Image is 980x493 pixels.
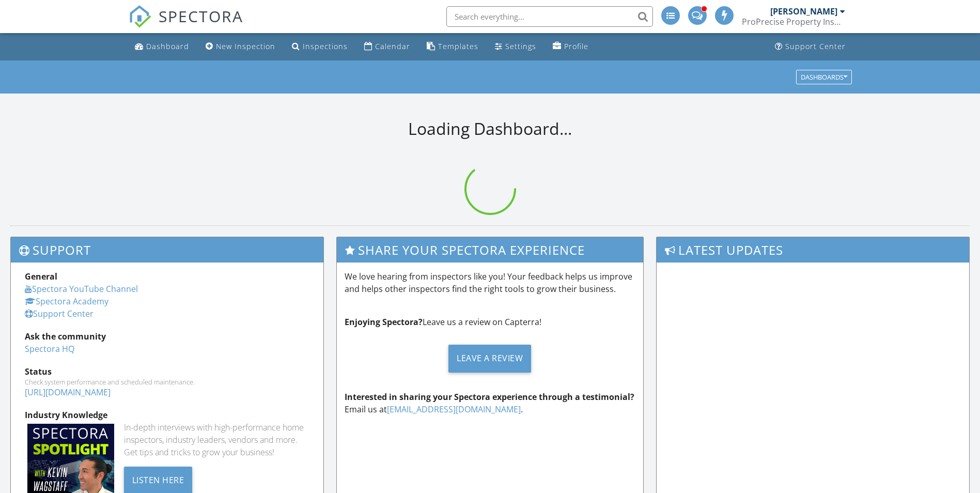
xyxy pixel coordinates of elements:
[25,387,111,398] a: [URL][DOMAIN_NAME]
[446,6,653,27] input: Search everything...
[657,237,969,263] h3: Latest Updates
[423,37,483,56] a: Templates
[742,17,845,27] div: ProPrecise Property Inspections LLC.
[438,41,478,51] div: Templates
[303,41,348,51] div: Inspections
[25,330,309,343] div: Ask the community
[491,37,540,56] a: Settings
[288,37,352,56] a: Inspections
[131,37,193,56] a: Dashboard
[771,37,850,56] a: Support Center
[345,336,635,380] a: Leave a Review
[11,237,323,263] h3: Support
[25,343,74,355] a: Spectora HQ
[360,37,414,56] a: Calendar
[159,5,243,27] span: SPECTORA
[345,316,635,328] p: Leave us a review on Capterra!
[345,391,634,403] strong: Interested in sharing your Spectora experience through a testimonial?
[25,296,108,307] a: Spectora Academy
[124,474,193,485] a: Listen Here
[345,270,635,295] p: We love hearing from inspectors like you! Your feedback helps us improve and helps other inspecto...
[25,378,309,386] div: Check system performance and scheduled maintenance.
[216,41,275,51] div: New Inspection
[25,271,57,282] strong: General
[387,404,521,415] a: [EMAIL_ADDRESS][DOMAIN_NAME]
[146,41,189,51] div: Dashboard
[448,345,531,373] div: Leave a Review
[129,14,243,36] a: SPECTORA
[549,37,593,56] a: Profile
[201,37,279,56] a: New Inspection
[129,5,151,28] img: The Best Home Inspection Software - Spectora
[124,421,309,458] div: In-depth interviews with high-performance home inspectors, industry leaders, vendors and more. Ge...
[345,316,423,328] strong: Enjoying Spectora?
[801,73,847,81] div: Dashboards
[25,283,138,295] a: Spectora YouTube Channel
[375,41,410,51] div: Calendar
[25,409,309,421] div: Industry Knowledge
[345,391,635,415] p: Email us at .
[337,237,643,263] h3: Share Your Spectora Experience
[505,41,536,51] div: Settings
[25,308,94,319] a: Support Center
[770,6,837,17] div: [PERSON_NAME]
[25,365,309,378] div: Status
[796,70,852,84] button: Dashboards
[785,41,846,51] div: Support Center
[564,41,588,51] div: Profile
